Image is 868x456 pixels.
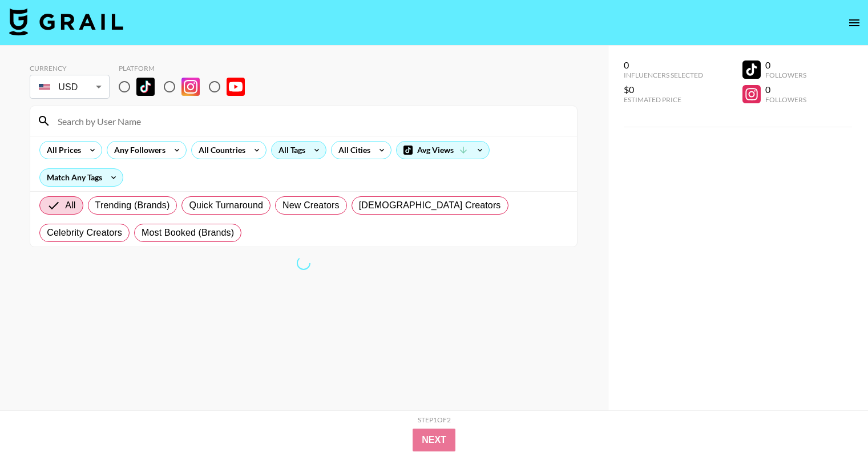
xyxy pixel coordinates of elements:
[40,169,123,186] div: Match Any Tags
[624,95,703,104] div: Estimated Price
[107,142,168,159] div: Any Followers
[272,142,308,159] div: All Tags
[624,71,703,79] div: Influencers Selected
[397,142,489,159] div: Avg Views
[765,71,806,79] div: Followers
[413,429,455,451] button: Next
[9,8,123,35] img: Grail Talent
[359,199,501,212] span: [DEMOGRAPHIC_DATA] Creators
[227,78,245,96] img: YouTube
[765,84,806,95] div: 0
[811,399,854,442] iframe: Drift Widget Chat Controller
[624,59,703,71] div: 0
[40,142,83,159] div: All Prices
[624,84,703,95] div: $0
[30,64,110,72] div: Currency
[136,78,155,96] img: TikTok
[282,199,340,212] span: New Creators
[765,59,806,71] div: 0
[332,142,373,159] div: All Cities
[181,78,200,96] img: Instagram
[418,415,451,424] div: Step 1 of 2
[294,254,313,272] span: Refreshing bookers, clients, tags, cities, talent, talent...
[95,199,170,212] span: Trending (Brands)
[189,199,263,212] span: Quick Turnaround
[765,95,806,104] div: Followers
[32,77,107,97] div: USD
[192,142,248,159] div: All Countries
[47,226,122,240] span: Celebrity Creators
[142,226,234,240] span: Most Booked (Brands)
[843,11,866,34] button: open drawer
[119,64,254,72] div: Platform
[65,199,75,212] span: All
[51,112,570,130] input: Search by User Name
